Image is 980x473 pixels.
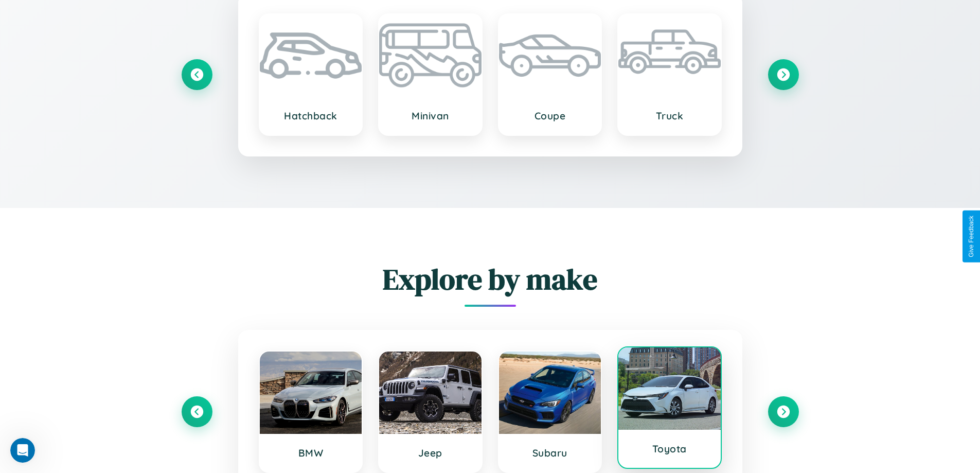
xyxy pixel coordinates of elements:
[10,438,35,463] iframe: Intercom live chat
[389,110,471,122] h3: Minivan
[509,110,591,122] h3: Coupe
[968,216,975,257] div: Give Feedback
[270,110,352,122] h3: Hatchback
[629,443,710,455] h3: Toyota
[509,447,591,459] h3: Subaru
[182,259,799,299] h2: Explore by make
[629,110,710,122] h3: Truck
[389,447,471,459] h3: Jeep
[270,447,352,459] h3: BMW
